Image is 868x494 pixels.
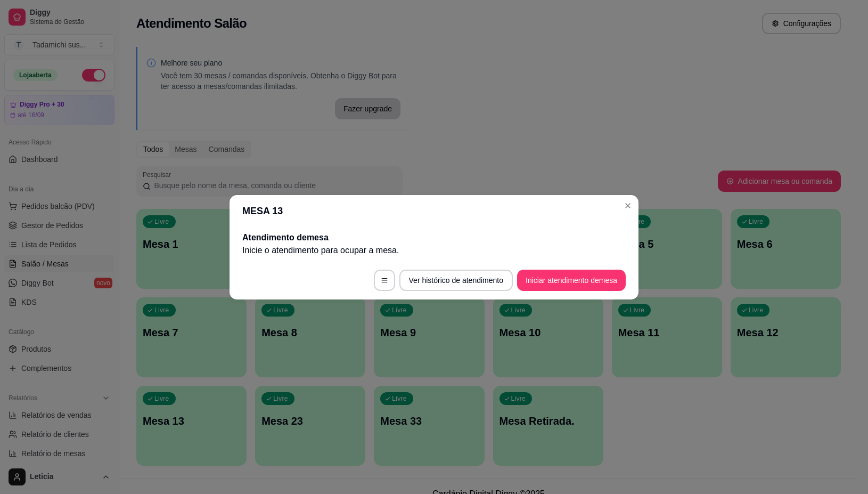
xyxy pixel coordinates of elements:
[517,270,626,291] button: Iniciar atendimento demesa
[619,197,636,214] button: Close
[230,195,638,227] header: MESA 13
[242,231,626,244] h2: Atendimento de mesa
[242,244,626,257] p: Inicie o atendimento para ocupar a mesa .
[399,270,513,291] button: Ver histórico de atendimento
